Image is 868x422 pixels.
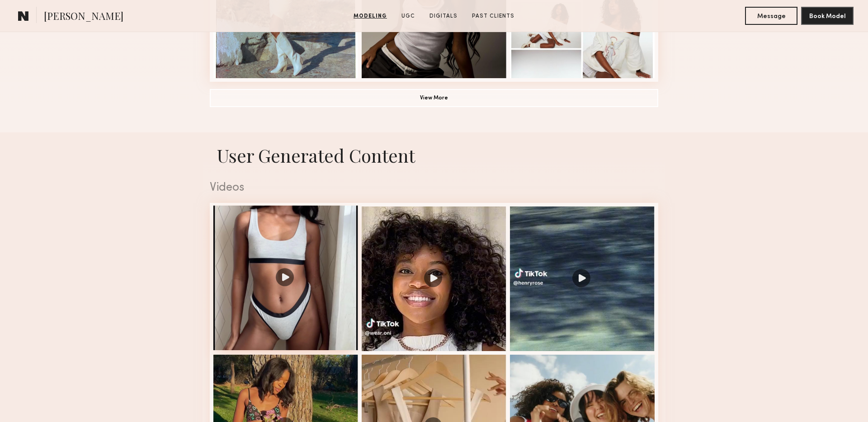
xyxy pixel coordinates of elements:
button: Book Model [801,7,854,25]
button: View More [210,89,658,107]
span: [PERSON_NAME] [44,9,123,25]
a: Book Model [801,12,854,19]
button: Message [745,7,797,25]
h1: User Generated Content [203,143,665,167]
a: UGC [398,12,419,20]
div: Videos [210,182,658,194]
a: Modeling [350,12,391,20]
a: Past Clients [468,12,518,20]
a: Digitals [426,12,461,20]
